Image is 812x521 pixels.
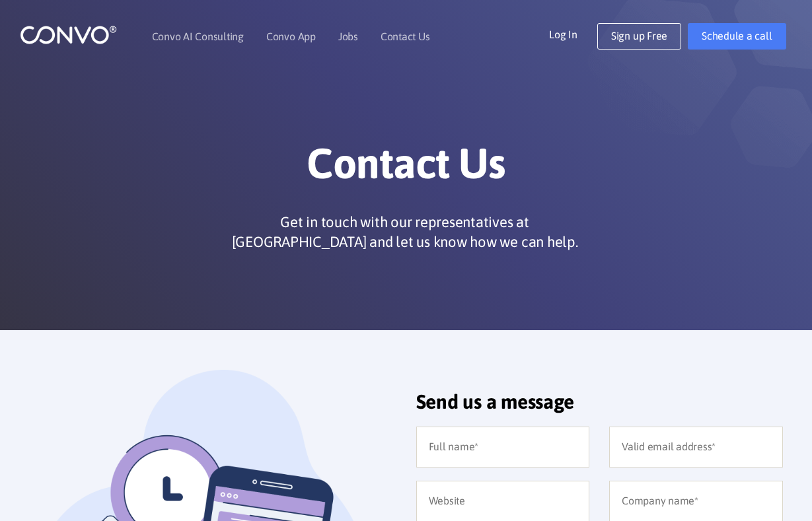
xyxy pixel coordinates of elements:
a: Jobs [338,31,358,42]
h1: Contact Us [40,138,773,199]
h2: Send us a message [416,390,783,423]
a: Log In [549,23,597,44]
a: Convo App [266,31,316,42]
input: Full name* [416,427,590,468]
a: Convo AI Consulting [152,31,244,42]
a: Contact Us [381,31,430,42]
img: logo_1.png [20,24,117,45]
a: Sign up Free [597,23,681,50]
p: Get in touch with our representatives at [GEOGRAPHIC_DATA] and let us know how we can help. [227,212,583,252]
input: Valid email address* [609,427,783,468]
a: Schedule a call [688,23,786,50]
